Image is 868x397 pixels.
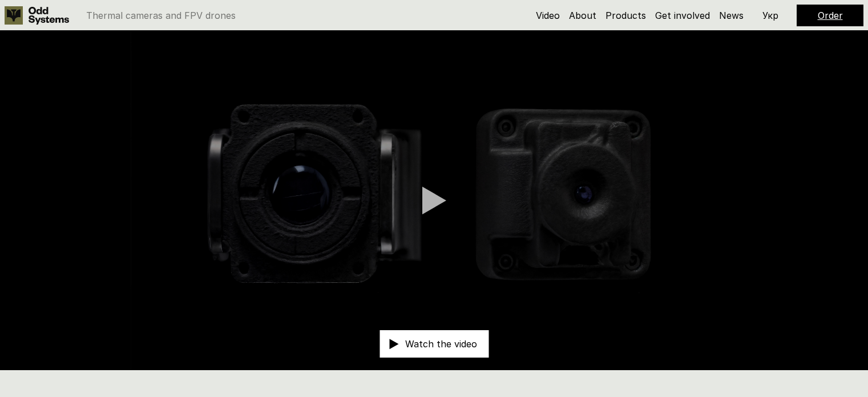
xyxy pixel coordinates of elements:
[86,11,236,20] p: Thermal cameras and FPV drones
[719,10,744,21] a: News
[536,10,560,21] a: Video
[762,11,778,20] p: Укр
[655,10,710,21] a: Get involved
[405,339,477,348] p: Watch the video
[605,10,646,21] a: Products
[818,10,843,21] a: Order
[569,10,596,21] a: About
